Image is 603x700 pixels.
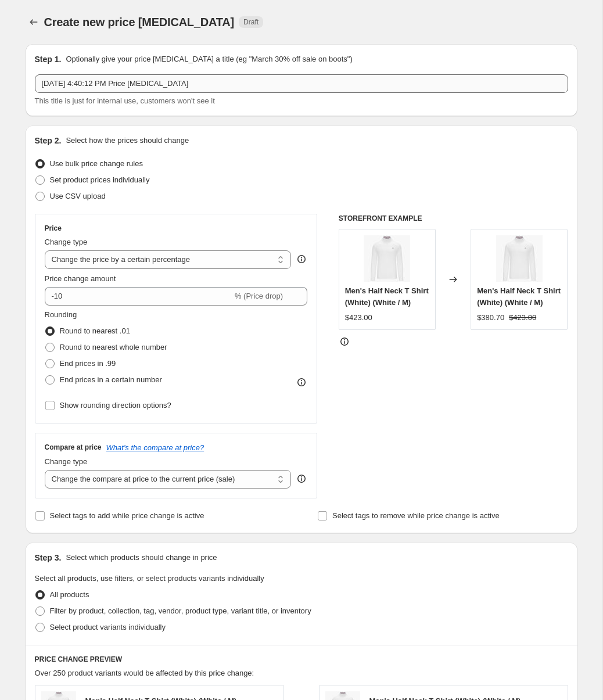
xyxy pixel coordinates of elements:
span: Show rounding direction options? [60,401,171,410]
span: Men's Half Neck T Shirt (White) (White / M) [345,286,429,307]
span: Set product prices individually [50,175,150,184]
span: % (Price drop) [235,292,283,300]
span: $423.00 [345,313,372,322]
h3: Price [45,224,62,233]
span: Select product variants individually [50,623,166,631]
span: This title is just for internal use, customers won't see it [35,96,215,105]
input: -15 [45,287,232,306]
span: Use CSV upload [50,192,106,200]
p: Select which products should change in price [66,552,217,563]
span: Select all products, use filters, or select products variants individually [35,574,264,583]
span: Men's Half Neck T Shirt (White) (White / M) [477,286,561,307]
div: help [296,253,307,265]
span: Rounding [45,310,77,319]
h6: PRICE CHANGE PREVIEW [35,655,568,664]
span: Select tags to add while price change is active [50,511,204,520]
p: Optionally give your price [MEDICAL_DATA] a title (eg "March 30% off sale on boots") [66,53,352,65]
span: Round to nearest .01 [60,326,130,335]
span: Round to nearest whole number [60,343,167,351]
span: Draft [243,17,259,27]
span: $423.00 [509,313,536,322]
button: What's the compare at price? [106,443,204,452]
span: All products [50,590,89,599]
span: Filter by product, collection, tag, vendor, product type, variant title, or inventory [50,606,311,615]
button: Price change jobs [26,14,42,30]
span: Use bulk price change rules [50,159,143,168]
span: Select tags to remove while price change is active [332,511,500,520]
img: Men_sHalfNeckT-shirt_White_80x.jpg [496,235,543,282]
span: Create new price [MEDICAL_DATA] [44,16,235,28]
span: End prices in .99 [60,359,116,368]
h2: Step 1. [35,53,62,65]
div: help [296,473,307,484]
span: Over 250 product variants would be affected by this price change: [35,669,254,677]
p: Select how the prices should change [66,135,189,146]
h6: STOREFRONT EXAMPLE [339,214,568,223]
span: Change type [45,457,88,466]
img: Men_sHalfNeckT-shirt_White_80x.jpg [364,235,410,282]
span: Change type [45,238,88,246]
input: 30% off holiday sale [35,74,568,93]
h2: Step 3. [35,552,62,563]
span: End prices in a certain number [60,375,162,384]
h3: Compare at price [45,443,102,452]
span: Price change amount [45,274,116,283]
span: $380.70 [477,313,504,322]
h2: Step 2. [35,135,62,146]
